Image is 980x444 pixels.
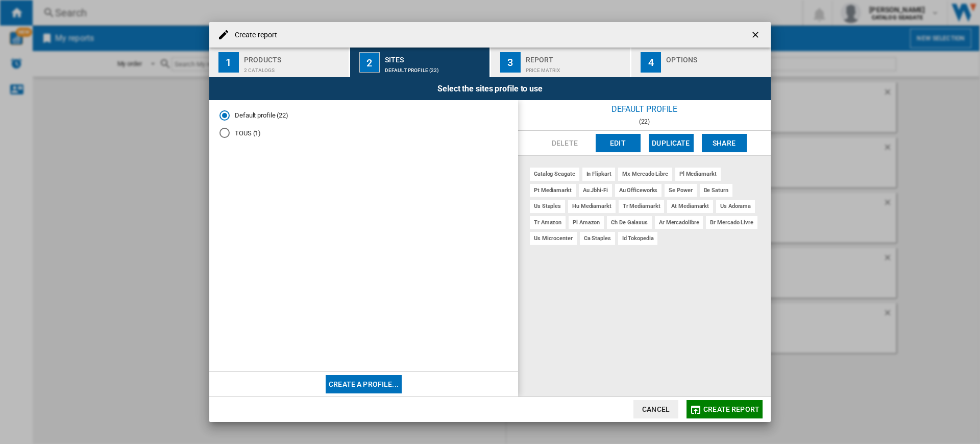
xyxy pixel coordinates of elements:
[633,400,678,418] button: Cancel
[665,184,696,197] div: se power
[666,52,767,62] div: Options
[615,184,662,197] div: au officeworks
[530,216,566,229] div: tr amazon
[209,48,350,77] button: 1 Products 2 catalogs
[703,405,759,413] span: Create report
[230,30,277,40] h4: Create report
[568,200,616,213] div: hu mediamarkt
[618,232,658,245] div: id tokopedia
[667,200,713,213] div: at mediamarkt
[746,25,767,45] button: getI18NText('BUTTONS.CLOSE_DIALOG')
[619,200,665,213] div: tr mediamarkt
[526,52,626,62] div: Report
[350,48,491,77] button: 2 Sites Default profile (22)
[631,48,771,77] button: 4 Options
[530,184,576,197] div: pt mediamarkt
[385,62,485,73] div: Default profile (22)
[687,400,763,418] button: Create report
[706,216,757,229] div: br mercado livre
[530,200,565,213] div: us staples
[580,232,615,245] div: ca staples
[596,134,641,152] button: Edit
[530,168,579,180] div: catalog seagate
[618,168,672,180] div: mx mercado libre
[702,134,747,152] button: Share
[209,22,771,422] md-dialog: Create report ...
[518,100,771,118] div: Default profile
[244,52,345,62] div: Products
[244,62,345,73] div: 2 catalogs
[582,168,616,180] div: in flipkart
[750,30,763,42] ng-md-icon: getI18NText('BUTTONS.CLOSE_DIALOG')
[641,52,661,73] div: 4
[569,216,604,229] div: pl amazon
[326,375,402,393] button: Create a profile...
[491,48,631,77] button: 3 Report Price Matrix
[579,184,612,197] div: au jbhi-fi
[209,77,771,100] div: Select the sites profile to use
[359,52,380,73] div: 2
[655,216,703,229] div: ar mercadolibre
[543,134,587,152] button: Delete
[385,52,485,62] div: Sites
[607,216,652,229] div: ch de galaxus
[218,52,239,73] div: 1
[716,200,755,213] div: us adorama
[500,52,521,73] div: 3
[530,232,577,245] div: us microcenter
[518,118,771,125] div: (22)
[700,184,732,197] div: de saturn
[219,128,508,138] md-radio-button: TOUS (1)
[219,110,508,120] md-radio-button: Default profile (22)
[526,62,626,73] div: Price Matrix
[649,134,694,152] button: Duplicate
[675,168,721,180] div: pl mediamarkt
